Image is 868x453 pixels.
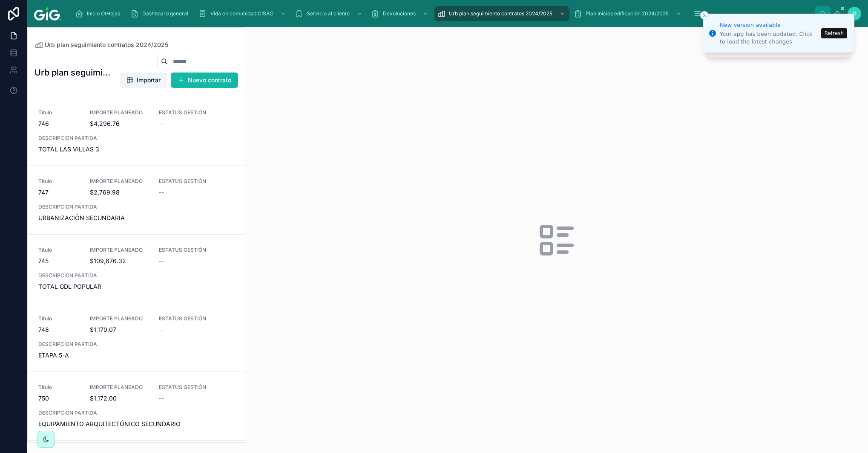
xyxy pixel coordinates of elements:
[90,178,149,185] span: IMPORTE PLANEADO
[720,30,819,46] div: Your app has been updated. Click to load the latest changes
[307,10,350,17] span: Servicio al cliente
[196,6,290,21] a: Vida en comunidad CISAC
[28,166,245,234] a: Título747IMPORTE PLANEADO$2,769.98ESTATUS GESTIÓN--DESCRIPCION PARTIDAURBANIZACIÓN SECUNDARIA
[159,325,164,334] span: --
[38,420,235,428] span: EQUIPAMIENTO ARQUITECTÓNICO SECUNDARIO
[38,119,80,128] span: 746
[38,135,235,142] span: DESCRIPCION PARTIDA
[38,145,235,154] span: TOTAL LAS VILLAS 3
[38,409,235,416] span: DESCRIPCION PARTIDA
[90,188,149,197] span: $2,769.98
[90,325,149,334] span: $1,170.07
[368,6,433,21] a: Devoluciones
[38,325,80,334] span: 748
[159,188,164,197] span: --
[90,394,149,403] span: $1,172.00
[159,178,218,185] span: ESTATUS GESTIÓN
[90,257,149,265] span: $109,676.32
[142,10,188,17] span: Dashboard general
[449,10,552,17] span: Urb plan seguimiento contratos 2024/2025
[90,119,149,128] span: $4,296.76
[90,109,149,116] span: IMPORTE PLANEADO
[38,351,235,360] span: ETAPA 5-A
[38,384,80,391] span: Título
[28,303,245,372] a: Título748IMPORTE PLANEADO$1,170.07ESTATUS GESTIÓN--DESCRIPCION PARTIDAETAPA 5-A
[383,10,416,17] span: Devoluciones
[38,178,80,185] span: Título
[38,203,235,210] span: DESCRIPCION PARTIDA
[159,119,164,128] span: --
[159,315,218,322] span: ESTATUS GESTIÓN
[210,10,273,17] span: Vida en comunidad CISAC
[72,6,126,21] a: Inicio OtHojas
[159,384,218,391] span: ESTATUS GESTIÓN
[87,10,120,17] span: Inicio OtHojas
[90,315,149,322] span: IMPORTE PLANEADO
[159,394,164,403] span: --
[68,4,815,23] div: scrollable content
[38,282,235,291] span: TOTAL GDL POPULAR
[34,41,168,49] a: Urb plan seguimiento contratos 2024/2025
[434,6,569,21] a: Urb plan seguimiento contratos 2024/2025
[38,214,235,222] span: URBANIZACIÓN SECUNDARIA
[292,6,367,21] a: Servicio al cliente
[571,6,686,21] a: Plan Inicios edificación 2024/2025
[38,257,80,265] span: 745
[853,10,857,17] span: G
[38,109,80,116] span: Título
[38,188,80,197] span: 747
[821,28,847,38] button: Refresh
[28,234,245,303] a: Título745IMPORTE PLANEADO$109,676.32ESTATUS GESTIÓN--DESCRIPCION PARTIDATOTAL GDL POPULAR
[45,41,168,49] span: Urb plan seguimiento contratos 2024/2025
[28,97,245,166] a: Título746IMPORTE PLANEADO$4,296.76ESTATUS GESTIÓN--DESCRIPCION PARTIDATOTAL LAS VILLAS 3
[159,257,164,265] span: --
[720,21,819,29] div: New version available
[128,6,194,21] a: Dashboard general
[38,315,80,322] span: Título
[34,67,111,78] h1: Urb plan seguimiento contratos
[38,272,235,279] span: DESCRIPCION PARTIDA
[38,341,235,348] span: DESCRIPCION PARTIDA
[120,73,167,88] button: Importar
[38,394,80,403] span: 750
[159,109,218,116] span: ESTATUS GESTIÓN
[38,247,80,253] span: Título
[90,247,149,253] span: IMPORTE PLANEADO
[171,73,238,88] button: Nuevo contrato
[28,372,245,440] a: Título750IMPORTE PLANEADO$1,172.00ESTATUS GESTIÓN--DESCRIPCION PARTIDAEQUIPAMIENTO ARQUITECTÓNICO...
[700,11,709,20] button: Close toast
[34,7,61,20] img: App logo
[90,384,149,391] span: IMPORTE PLANEADO
[137,76,161,84] span: Importar
[586,10,669,17] span: Plan Inicios edificación 2024/2025
[159,247,218,253] span: ESTATUS GESTIÓN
